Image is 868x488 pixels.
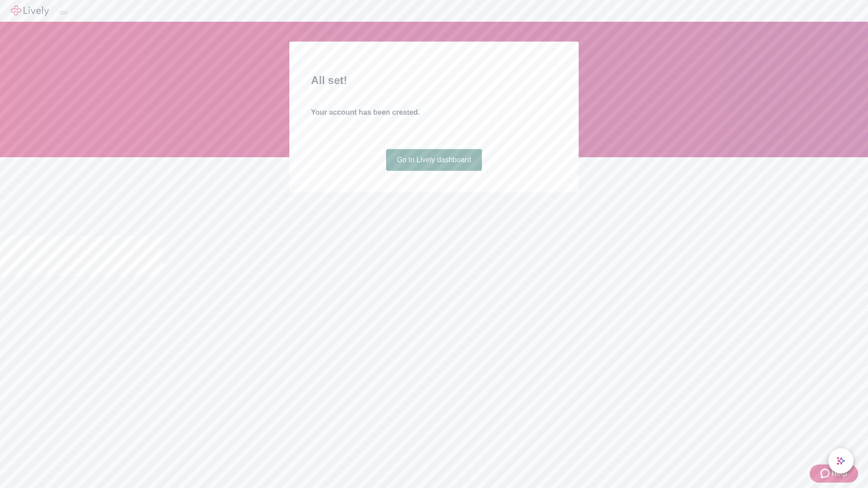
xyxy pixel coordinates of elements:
[836,456,845,465] svg: Lively AI Assistant
[831,468,847,479] span: Help
[311,107,557,118] h4: Your account has been created.
[821,468,831,479] svg: Zendesk support icon
[11,5,49,16] img: Lively
[828,448,854,474] button: chat
[810,465,858,483] button: Zendesk support iconHelp
[311,72,557,89] h2: All set!
[386,149,482,171] a: Go to Lively dashboard
[60,11,67,14] button: Log out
